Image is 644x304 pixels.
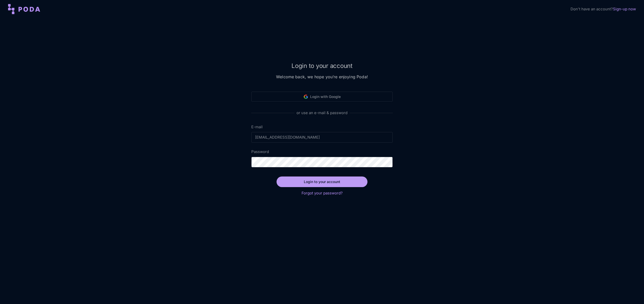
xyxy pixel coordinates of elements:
[294,110,350,116] span: or use an e-mail & password
[304,94,308,99] img: Google logo
[251,74,393,80] h3: Welcome back, we hope you’re enjoying Poda!
[251,124,393,130] label: E-mail
[277,176,367,187] button: Login to your account
[302,191,343,195] a: Forgot your password?
[251,92,393,102] button: Login with Google
[571,6,636,12] div: Don't have an account?
[251,149,393,155] label: Password
[613,7,636,11] a: Sign-up now
[251,62,393,70] h2: Login to your account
